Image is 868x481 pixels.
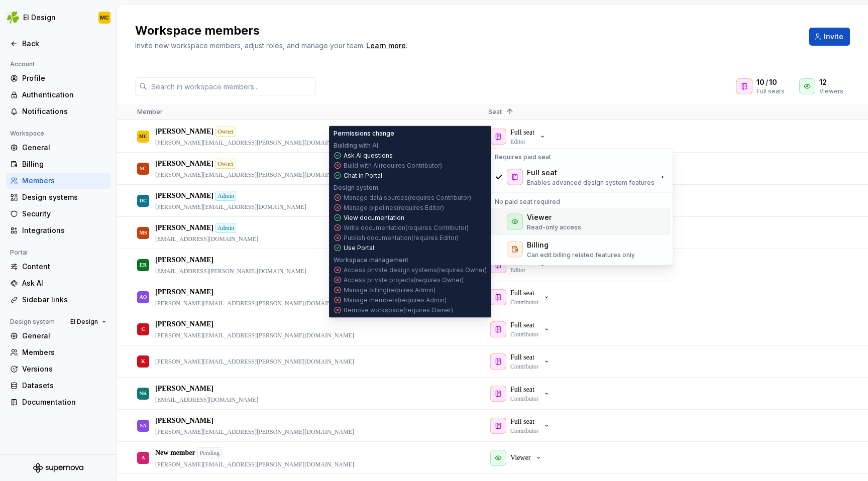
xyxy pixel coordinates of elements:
[488,448,547,468] button: Viewer
[510,417,534,427] p: Full seat
[22,397,106,407] div: Documentation
[488,319,555,339] button: Full seatContributor
[414,276,464,284] span: (requires Owner)
[819,77,827,87] span: 12
[155,127,213,137] p: [PERSON_NAME]
[344,296,447,304] p: Manage members
[6,361,111,377] a: Versions
[344,306,453,314] p: Remove workspace
[6,103,111,119] a: Notifications
[140,384,147,403] div: NK
[398,296,447,304] span: (requires Admin)
[22,106,106,116] div: Notifications
[344,234,459,242] p: Publish documentation
[147,77,316,95] input: Search in workspace members...
[527,179,655,187] p: Enables advanced design system features
[527,223,581,231] p: Read-only access
[6,259,111,275] a: Content
[215,159,236,169] div: Owner
[344,286,436,294] p: Manage billing
[405,224,469,231] span: (requires Contributor)
[22,176,106,186] div: Members
[22,278,106,288] div: Ask AI
[22,225,106,235] div: Integrations
[403,306,453,314] span: (requires Owner)
[155,287,213,297] p: [PERSON_NAME]
[140,159,147,178] div: SC
[155,331,354,339] p: [PERSON_NAME][EMAIL_ADDRESS][PERSON_NAME][DOMAIN_NAME]
[366,41,406,51] a: Learn more
[488,127,551,147] button: Full seatEditor
[437,266,487,274] span: (requires Owner)
[155,235,258,243] p: [EMAIL_ADDRESS][DOMAIN_NAME]
[155,159,213,169] p: [PERSON_NAME]
[6,128,48,140] div: Workspace
[510,330,538,338] p: Contributor
[2,7,115,29] button: EI DesignMC
[6,206,111,222] a: Security
[334,256,408,264] p: Workspace management
[510,128,534,138] p: Full seat
[344,244,374,252] p: Use Portal
[510,395,538,403] p: Contributor
[6,173,111,189] a: Members
[135,23,797,39] h2: Workspace members
[6,70,111,86] a: Profile
[6,344,111,360] a: Members
[6,378,111,394] a: Datasets
[819,87,843,95] div: Viewers
[197,447,222,458] div: Pending
[824,32,843,42] span: Invite
[809,28,850,46] button: Invite
[137,108,163,115] span: Member
[23,13,56,23] div: EI Design
[155,223,213,233] p: [PERSON_NAME]
[22,143,106,153] div: General
[155,396,258,404] p: [EMAIL_ADDRESS][DOMAIN_NAME]
[344,276,464,284] p: Access private projects
[6,58,39,70] div: Account
[6,292,111,308] a: Sidebar links
[510,320,534,330] p: Full seat
[22,159,106,169] div: Billing
[155,255,213,265] p: [PERSON_NAME]
[6,328,111,344] a: General
[22,262,106,272] div: Content
[139,127,148,146] div: MC
[22,381,106,391] div: Datasets
[510,298,538,306] p: Contributor
[6,222,111,238] a: Integrations
[22,73,106,83] div: Profile
[140,223,147,243] div: MS
[6,189,111,205] a: Design systems
[215,191,236,201] div: Admin
[510,288,534,298] p: Full seat
[411,234,459,242] span: (requires Editor)
[141,319,145,339] div: C
[70,318,98,326] span: EI Design
[135,41,365,50] span: Invite new workspace members, adjust roles, and manage your team.
[6,394,111,410] a: Documentation
[22,192,106,202] div: Design systems
[344,214,404,222] p: View documentation
[510,352,534,363] p: Full seat
[155,460,354,468] p: [PERSON_NAME][EMAIL_ADDRESS][PERSON_NAME][DOMAIN_NAME]
[756,77,787,87] div: /
[488,287,555,307] button: Full seatContributor
[397,204,444,211] span: (requires Editor)
[215,223,236,233] div: Admin
[334,130,394,138] p: Permissions change
[155,171,354,179] p: [PERSON_NAME][EMAIL_ADDRESS][PERSON_NAME][DOMAIN_NAME]
[22,39,106,49] div: Back
[769,77,777,87] span: 10
[6,140,111,156] a: General
[510,427,538,435] p: Contributor
[756,87,787,95] div: Full seats
[155,428,354,436] p: [PERSON_NAME][EMAIL_ADDRESS][PERSON_NAME][DOMAIN_NAME]
[140,416,147,435] div: SA
[6,156,111,172] a: Billing
[365,42,407,50] span: .
[22,295,106,305] div: Sidebar links
[155,384,213,394] p: [PERSON_NAME]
